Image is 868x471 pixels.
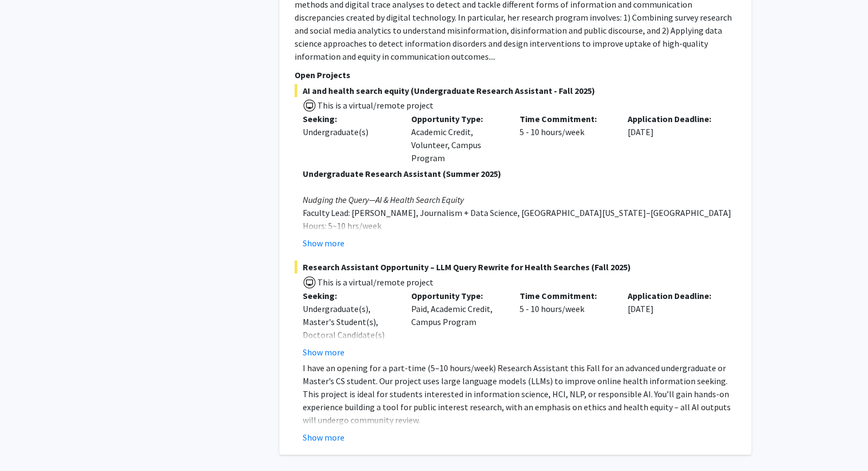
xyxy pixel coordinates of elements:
[295,68,736,81] p: Open Projects
[628,289,720,302] p: Application Deadline:
[512,112,620,164] div: 5 - 10 hours/week
[303,112,395,125] p: Seeking:
[628,112,720,125] p: Application Deadline:
[303,194,464,205] em: Nudging the Query—AI & Health Search Equity
[316,100,433,111] span: This is a virtual/remote project
[303,207,731,218] span: Faculty Lead: [PERSON_NAME], Journalism + Data Science, [GEOGRAPHIC_DATA][US_STATE]–[GEOGRAPHIC_D...
[303,220,381,231] span: Hours: 5~10 hrs/week
[303,361,736,427] p: I have an opening for a part-time (5–10 hours/week) Research Assistant this Fall for an advanced ...
[512,289,620,359] div: 5 - 10 hours/week
[520,112,612,125] p: Time Commitment:
[620,289,728,359] div: [DATE]
[411,289,503,302] p: Opportunity Type:
[8,422,46,463] iframe: Chat
[303,168,501,179] strong: Undergraduate Research Assistant (Summer 2025)
[520,289,612,302] p: Time Commitment:
[316,277,433,288] span: This is a virtual/remote project
[303,289,395,302] p: Seeking:
[303,302,395,367] div: Undergraduate(s), Master's Student(s), Doctoral Candidate(s) (PhD, MD, DMD, PharmD, etc.)
[295,260,736,273] span: Research Assistant Opportunity – LLM Query Rewrite for Health Searches (Fall 2025)
[303,125,395,138] div: Undergraduate(s)
[620,112,728,164] div: [DATE]
[411,112,503,125] p: Opportunity Type:
[303,237,344,250] button: Show more
[403,112,512,164] div: Academic Credit, Volunteer, Campus Program
[295,84,736,97] span: AI and health search equity (Undergraduate Research Assistant - Fall 2025)
[303,431,344,444] button: Show more
[403,289,512,359] div: Paid, Academic Credit, Campus Program
[303,346,344,359] button: Show more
